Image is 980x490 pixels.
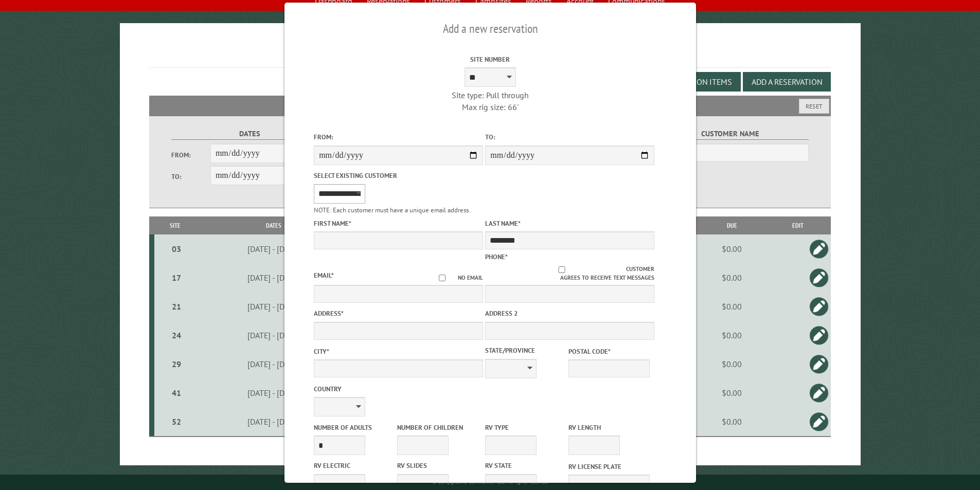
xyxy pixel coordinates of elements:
label: City [314,347,483,356]
small: NOTE: Each customer must have a unique email address. [314,206,470,214]
label: Postal Code [568,347,650,356]
div: 03 [158,244,194,254]
div: 41 [158,388,194,398]
label: RV Electric [314,461,395,470]
div: 21 [158,301,194,312]
div: [DATE] - [DATE] [198,244,350,254]
button: Edit Add-on Items [652,72,741,92]
div: [DATE] - [DATE] [198,273,350,283]
label: Site Number [405,55,575,64]
div: 52 [158,416,194,427]
label: Customer agrees to receive text messages [485,265,654,282]
label: Email [314,271,334,280]
h1: Reservations [149,40,831,68]
button: Add a Reservation [743,72,831,92]
label: Address [314,308,483,318]
div: 24 [158,330,194,340]
label: RV Length [568,423,650,432]
th: Due [699,216,764,234]
input: Customer agrees to receive text messages [497,266,626,273]
div: [DATE] - [DATE] [198,359,350,369]
label: From: [171,150,210,160]
label: First Name [314,219,483,228]
label: Country [314,384,483,394]
div: 29 [158,359,194,369]
label: RV License Plate [568,462,650,471]
div: [DATE] - [DATE] [198,301,350,312]
td: $0.00 [699,263,764,292]
label: State/Province [485,346,566,355]
th: Edit [764,216,831,234]
th: Dates [196,216,351,234]
td: $0.00 [699,234,764,263]
div: Max rig size: 66' [405,101,575,113]
td: $0.00 [699,350,764,378]
div: Site type: Pull through [405,89,575,101]
label: From: [314,132,483,142]
div: [DATE] - [DATE] [198,416,350,427]
label: RV Slides [397,461,478,470]
label: RV Type [485,423,566,432]
label: To: [171,172,210,182]
label: Address 2 [485,308,654,318]
label: Select existing customer [314,171,483,180]
button: Reset [799,99,829,114]
label: Number of Adults [314,423,395,432]
div: [DATE] - [DATE] [198,330,350,340]
div: 17 [158,273,194,283]
div: [DATE] - [DATE] [198,388,350,398]
input: No email [426,275,458,281]
label: To: [485,132,654,142]
h2: Filters [149,96,831,115]
label: Customer Name [652,128,809,140]
label: No email [426,274,483,282]
td: $0.00 [699,378,764,407]
small: © Campground Commander LLC. All rights reserved. [432,479,548,485]
td: $0.00 [699,407,764,437]
td: $0.00 [699,292,764,321]
label: Number of Children [397,423,478,432]
h2: Add a new reservation [314,19,667,39]
label: Phone [485,252,508,261]
th: Site [154,216,196,234]
label: Dates [171,128,328,140]
td: $0.00 [699,321,764,350]
label: RV State [485,461,566,470]
label: Last Name [485,219,654,228]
